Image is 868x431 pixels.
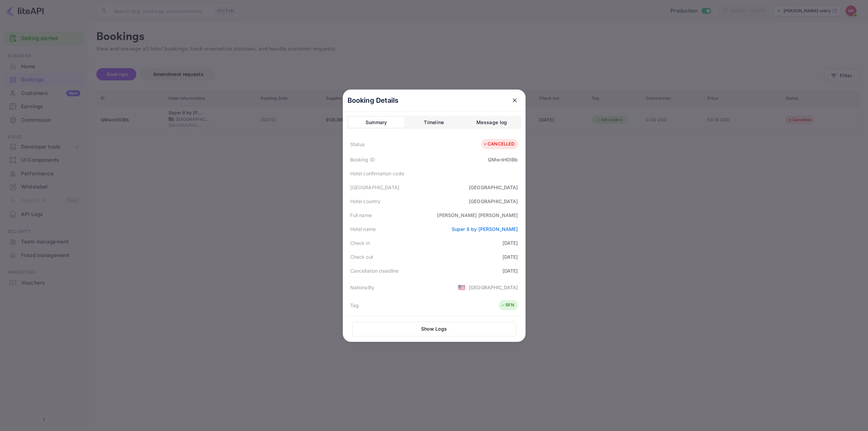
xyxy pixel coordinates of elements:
[469,198,518,205] div: [GEOGRAPHIC_DATA]
[437,212,518,219] div: [PERSON_NAME] [PERSON_NAME]
[406,117,462,128] button: Timeline
[350,156,375,163] div: Booking ID
[350,284,375,291] div: Nationality
[350,141,365,148] div: Status
[350,184,400,191] div: [GEOGRAPHIC_DATA]
[488,156,518,163] div: QMwnHOlBb
[350,198,381,205] div: Hotel country
[348,95,399,105] p: Booking Details
[348,117,405,128] button: Summary
[350,170,404,177] div: Hotel confirmation code
[352,322,516,336] button: Show Logs
[476,118,507,126] div: Message log
[350,302,359,309] div: Tag
[458,281,466,293] span: United States
[350,239,370,247] div: Check in
[502,239,518,247] div: [DATE]
[502,267,518,274] div: [DATE]
[502,253,518,260] div: [DATE]
[469,284,518,291] div: [GEOGRAPHIC_DATA]
[483,141,514,148] div: CANCELLED
[350,253,373,260] div: Check out
[350,226,376,233] div: Hotel name
[350,267,399,274] div: Cancellation deadline
[469,184,518,191] div: [GEOGRAPHIC_DATA]
[509,94,521,106] button: close
[424,118,444,126] div: Timeline
[463,117,520,128] button: Message log
[350,212,372,219] div: Full name
[500,302,514,309] div: RFN
[452,226,518,232] a: Super 8 by [PERSON_NAME]
[366,118,387,126] div: Summary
